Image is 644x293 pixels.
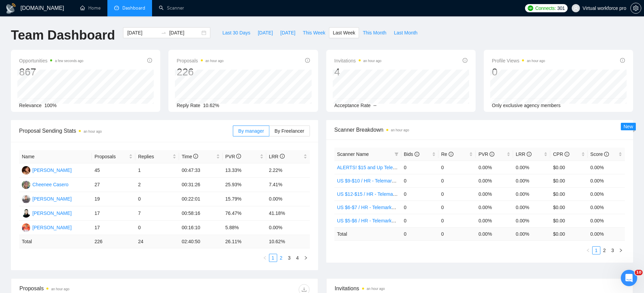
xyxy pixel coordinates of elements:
td: 0 [438,187,476,201]
time: an hour ago [527,59,545,63]
span: 100% [44,103,57,108]
td: Total [334,227,401,240]
a: 3 [286,254,293,262]
span: Time [182,154,198,159]
td: 7 [135,206,179,221]
span: filter [393,149,400,159]
span: download [299,287,309,292]
span: LRR [269,154,285,159]
span: Opportunities [19,57,84,65]
span: Reply Rate [177,103,200,108]
td: 41.18% [266,206,310,221]
a: US $9-$10 / HR - Telemarketing [337,178,405,184]
td: $0.00 [550,174,587,187]
a: US $5-$6 / HR - Telemarketing [337,218,402,223]
span: Last Week [333,29,355,36]
td: 0.00 % [588,227,625,240]
span: info-circle [463,58,467,63]
td: 0 [438,201,476,214]
a: searchScanner [159,5,184,11]
span: Last 30 Days [222,29,250,36]
span: PVR [225,154,241,159]
td: 226 [92,235,135,248]
td: 0.00% [476,161,513,174]
button: Last Month [390,27,421,38]
span: dashboard [114,5,119,10]
span: right [304,256,308,260]
th: Proposals [92,150,135,163]
span: Proposals [94,153,128,160]
li: 4 [294,254,302,262]
a: setting [630,5,641,11]
td: 0 [401,174,438,187]
li: 1 [269,254,277,262]
span: to [161,30,166,35]
td: $0.00 [550,187,587,201]
a: RM[PERSON_NAME] [22,196,72,201]
a: 1 [269,254,277,262]
span: 10.62% [203,103,219,108]
td: 17 [92,206,135,221]
td: $ 0.00 [550,227,587,240]
td: 0.00% [513,161,550,174]
th: Name [19,150,92,163]
span: info-circle [449,152,453,157]
span: info-circle [415,152,419,157]
span: By manager [238,128,264,134]
a: DE[PERSON_NAME] [22,224,72,230]
span: info-circle [527,152,531,157]
div: [PERSON_NAME] [32,195,72,203]
time: an hour ago [367,287,385,291]
td: 00:47:33 [179,163,223,178]
td: 02:40:50 [179,235,223,248]
span: This Month [363,29,386,36]
span: Proposal Sending Stats [19,127,233,135]
td: 45 [92,163,135,178]
span: Scanner Name [337,151,369,157]
li: 1 [592,246,600,254]
td: 7.41% [266,178,310,192]
td: 0.00% [513,174,550,187]
td: 27 [92,178,135,192]
span: 10 [635,270,643,275]
span: info-circle [620,58,625,63]
a: 2 [278,254,285,262]
div: Cheenee Casero [32,181,69,188]
td: 0.00% [476,187,513,201]
td: 17 [92,221,135,235]
td: 76.47% [223,206,266,221]
span: info-circle [565,152,569,157]
td: 15.79% [223,192,266,206]
td: 0 [401,227,438,240]
td: 00:31:26 [179,178,223,192]
td: 0.00% [513,214,550,227]
span: [DATE] [280,29,295,36]
img: logo [5,3,16,14]
span: right [619,248,623,252]
span: setting [631,5,641,11]
button: [DATE] [254,27,276,38]
td: $0.00 [550,161,587,174]
div: 867 [19,65,84,78]
span: left [586,248,590,252]
td: 0.00% [588,187,625,201]
td: 1 [135,163,179,178]
span: Proposals [177,57,224,65]
img: RM [22,195,30,203]
span: Score [590,151,609,157]
span: info-circle [236,154,241,159]
span: info-circle [147,58,152,63]
td: 0.00% [513,201,550,214]
td: 5.88% [223,221,266,235]
img: upwork-logo.png [528,5,533,11]
span: Only exclusive agency members [492,103,561,108]
div: [PERSON_NAME] [32,166,72,174]
td: 0.00% [588,201,625,214]
td: 2.22% [266,163,310,178]
span: Re [441,151,453,157]
span: Replies [138,153,171,160]
li: 3 [609,246,617,254]
button: Last Week [329,27,359,38]
span: LRR [516,151,531,157]
td: 0.00% [476,201,513,214]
